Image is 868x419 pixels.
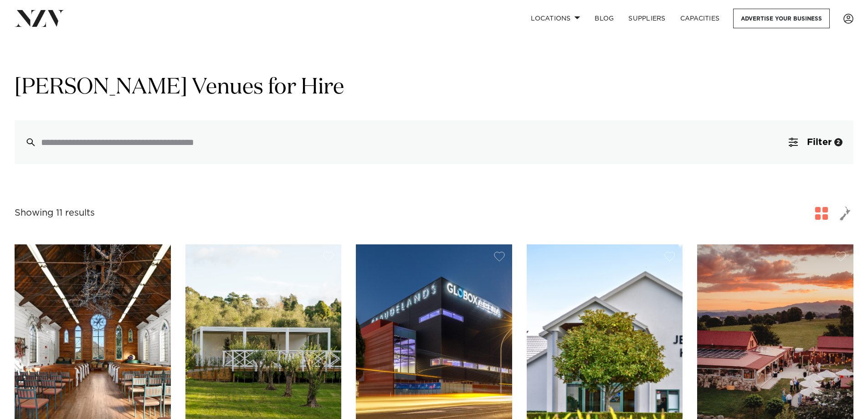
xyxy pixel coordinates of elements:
[524,9,587,28] a: Locations
[621,9,673,28] a: SUPPLIERS
[15,206,95,220] div: Showing 11 results
[834,138,842,146] div: 2
[778,120,853,164] button: Filter2
[807,138,832,147] span: Filter
[15,10,64,26] img: nzv-logo.png
[587,9,621,28] a: BLOG
[733,9,830,28] a: Advertise your business
[15,73,853,102] h1: [PERSON_NAME] Venues for Hire
[673,9,727,28] a: Capacities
